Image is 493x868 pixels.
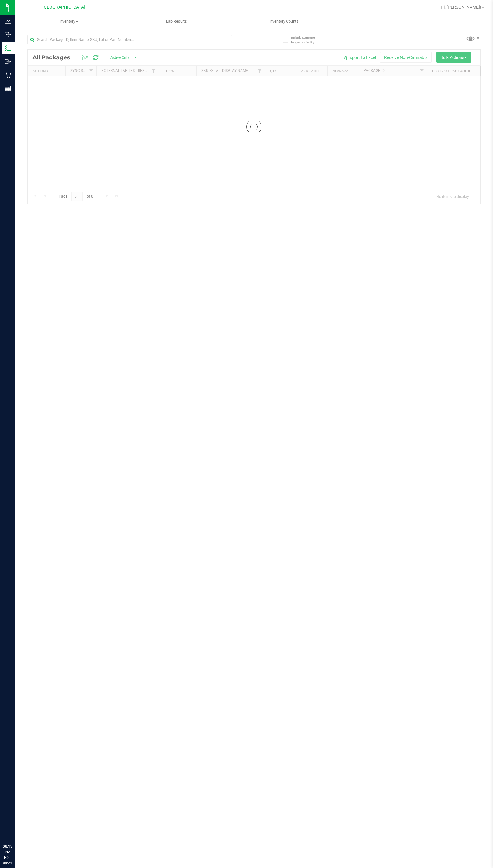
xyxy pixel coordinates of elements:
a: Inventory Counts [230,15,338,28]
inline-svg: Analytics [5,18,11,24]
p: 08/24 [3,861,12,865]
inline-svg: Inventory [5,45,11,51]
span: Hi, [PERSON_NAME]! [441,5,481,10]
a: Inventory [15,15,123,28]
span: Lab Results [158,19,195,24]
span: Inventory Counts [261,19,307,24]
a: Lab Results [123,15,230,28]
span: Inventory [15,19,123,24]
input: Search Package ID, Item Name, SKU, Lot or Part Number... [27,35,232,44]
inline-svg: Inbound [5,32,11,38]
inline-svg: Outbound [5,58,11,65]
span: [GEOGRAPHIC_DATA] [42,5,85,10]
inline-svg: Reports [5,85,11,91]
inline-svg: Retail [5,72,11,78]
p: 08:13 PM EDT [3,844,12,861]
span: Include items not tagged for facility [291,35,322,45]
